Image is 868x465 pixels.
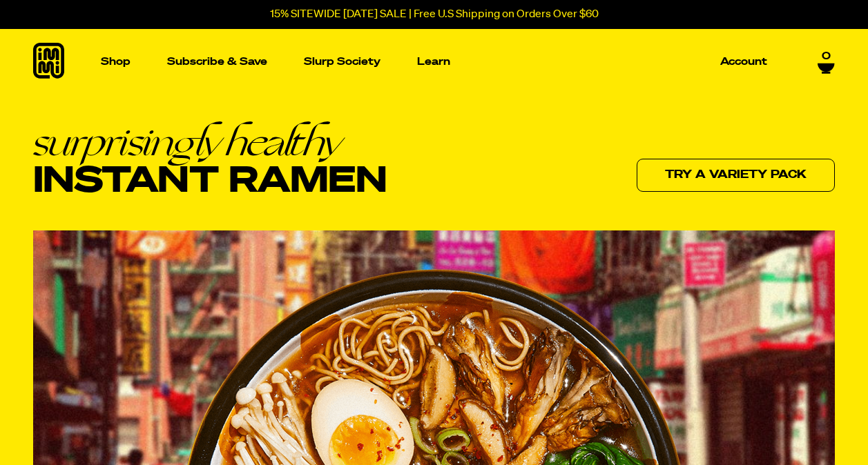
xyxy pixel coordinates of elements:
[33,122,387,201] h1: Instant Ramen
[298,51,386,72] a: Slurp Society
[33,122,387,161] em: surprisingly healthy
[412,29,456,95] a: Learn
[715,51,773,72] a: Account
[95,29,773,95] nav: Main navigation
[167,57,267,67] p: Subscribe & Save
[101,57,131,67] p: Shop
[95,29,136,95] a: Shop
[270,8,599,21] p: 15% SITEWIDE [DATE] SALE | Free U.S Shipping on Orders Over $60
[637,159,835,192] a: Try a variety pack
[162,51,273,72] a: Subscribe & Save
[304,57,380,67] p: Slurp Society
[818,50,835,74] a: 0
[720,57,767,67] p: Account
[417,57,450,67] p: Learn
[822,50,831,63] span: 0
